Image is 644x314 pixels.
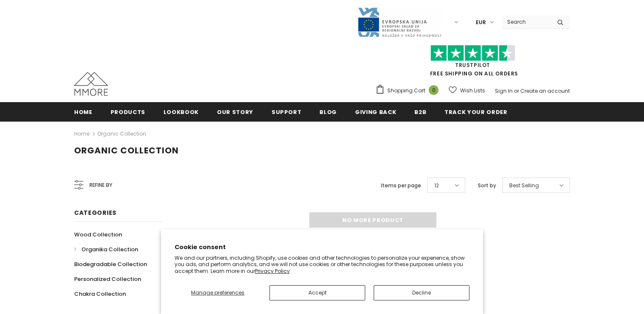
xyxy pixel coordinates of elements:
span: Biodegradable Collection [74,260,147,268]
span: B2B [414,108,426,116]
a: Javni Razpis [357,18,442,25]
span: Home [74,108,92,116]
button: Manage preferences [175,285,261,300]
span: Chakra Collection [74,290,126,298]
span: or [514,87,519,94]
span: Products [111,108,145,116]
span: Track your order [444,108,507,116]
a: Wish Lists [449,83,485,98]
a: Shopping Cart 0 [375,84,443,97]
a: Chakra Collection [74,286,126,301]
img: Javni Razpis [357,7,442,38]
span: EUR [476,18,486,27]
span: Wood Collection [74,231,122,239]
span: Organic Collection [74,144,179,156]
a: Blog [319,102,337,121]
a: Organika Collection [74,242,138,257]
a: Home [74,129,89,139]
a: Wood Collection [74,227,122,242]
img: Trust Pilot Stars [430,45,515,61]
a: Privacy Policy [255,267,290,275]
a: Track your order [444,102,507,121]
a: Create an account [520,87,570,94]
a: Our Story [217,102,253,121]
a: Organic Collection [97,130,146,137]
span: Wish Lists [460,86,485,95]
span: support [272,108,302,116]
span: Refine by [89,181,112,190]
a: Trustpilot [455,61,490,69]
span: 0 [429,85,439,95]
span: Personalized Collection [74,275,141,283]
span: FREE SHIPPING ON ALL ORDERS [375,49,570,77]
a: B2B [414,102,426,121]
a: Giving back [355,102,396,121]
p: We and our partners, including Shopify, use cookies and other technologies to personalize your ex... [175,255,469,275]
a: Products [111,102,145,121]
span: Best Selling [509,181,539,190]
a: Sign In [495,87,513,94]
img: MMORE Cases [74,72,108,96]
a: Biodegradable Collection [74,257,147,272]
span: 12 [434,181,439,190]
a: support [272,102,302,121]
input: Search Site [502,16,551,28]
span: Giving back [355,108,396,116]
span: Manage preferences [191,289,244,296]
label: Items per page [381,181,421,190]
span: Shopping Cart [387,86,425,95]
a: Personalized Collection [74,272,141,286]
h2: Cookie consent [175,243,469,252]
a: Home [74,102,92,121]
span: Blog [319,108,337,116]
a: Lookbook [164,102,199,121]
span: Organika Collection [81,245,138,253]
span: Lookbook [164,108,199,116]
button: Accept [269,285,365,300]
button: Decline [374,285,469,300]
label: Sort by [478,181,496,190]
span: Categories [74,208,117,217]
span: Our Story [217,108,253,116]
